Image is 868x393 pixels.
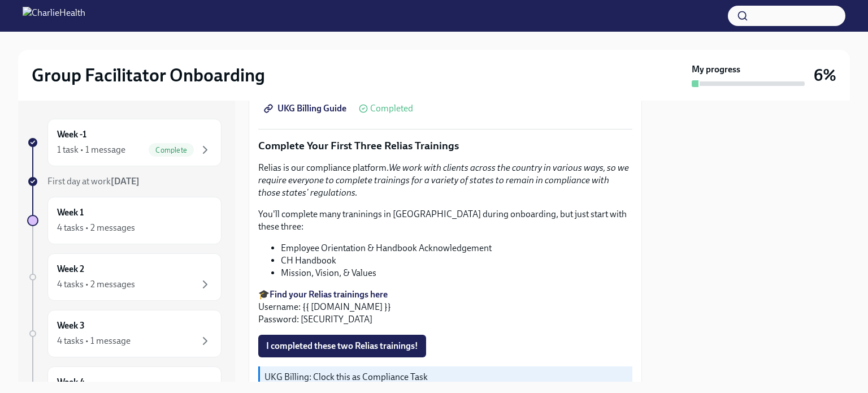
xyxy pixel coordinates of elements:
h6: Week 3 [57,319,85,332]
p: UKG Billing: Clock this as Compliance Task [264,371,628,383]
h6: Week 1 [57,206,84,219]
div: 4 tasks • 1 message [57,335,131,347]
a: Find your Relias trainings here [270,289,388,300]
h6: Week -1 [57,128,86,141]
p: Relias is our compliance platform. [258,162,632,199]
p: Complete Your First Three Relias Trainings [258,139,632,153]
a: UKG Billing Guide [258,97,354,120]
a: Week 34 tasks • 1 message [27,310,222,357]
a: First day at work[DATE] [27,175,222,188]
div: 4 tasks • 2 messages [57,278,135,291]
h6: Week 4 [57,376,85,388]
span: UKG Billing Guide [266,103,346,114]
div: 1 task • 1 message [57,144,125,156]
p: You'll complete many traninings in [GEOGRAPHIC_DATA] during onboarding, but just start with these... [258,208,632,233]
span: First day at work [47,176,140,187]
li: Mission, Vision, & Values [281,267,632,279]
h3: 6% [814,65,836,85]
span: Complete [149,146,194,154]
span: I completed these two Relias trainings! [266,340,418,352]
strong: My progress [692,63,740,76]
img: CharlieHealth [23,7,85,25]
a: Week -11 task • 1 messageComplete [27,119,222,166]
a: Week 24 tasks • 2 messages [27,253,222,301]
p: 🎓 Username: {{ [DOMAIN_NAME] }} Password: [SECURITY_DATA] [258,288,632,326]
strong: [DATE] [111,176,140,187]
li: Employee Orientation & Handbook Acknowledgement [281,242,632,254]
a: Week 14 tasks • 2 messages [27,197,222,244]
button: I completed these two Relias trainings! [258,335,426,357]
h6: Week 2 [57,263,84,275]
span: Completed [370,104,413,113]
em: We work with clients across the country in various ways, so we require everyone to complete train... [258,162,629,198]
h2: Group Facilitator Onboarding [32,64,265,87]
li: CH Handbook [281,254,632,267]
div: 4 tasks • 2 messages [57,222,135,234]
